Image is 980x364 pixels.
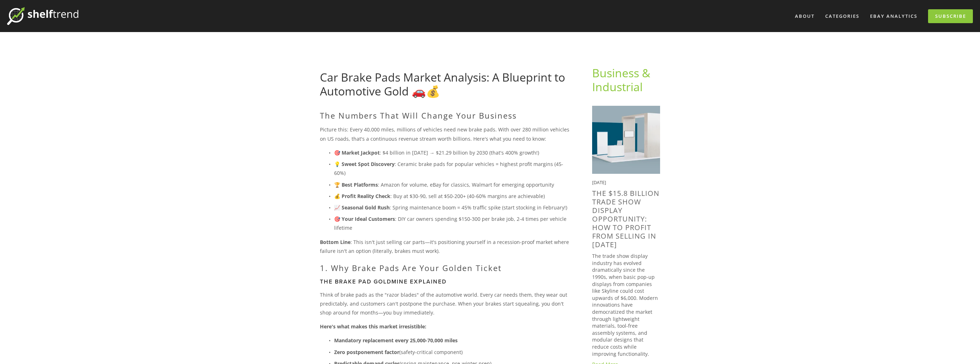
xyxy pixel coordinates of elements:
[334,160,569,177] p: : Ceramic brake pads for popular vehicles = highest profit margins (45-60%)
[320,278,569,285] h3: The Brake Pad Goldmine Explained
[7,7,78,25] img: ShelfTrend
[320,290,569,317] p: Think of brake pads as the "razor blades" of the automotive world. Every car needs them, they wea...
[334,192,569,201] p: : Buy at $30-90, sell at $50-200+ (40-60% margins are achievable)
[334,214,569,232] p: : DIY car owners spending $150-300 per brake job, 2-4 times per vehicle lifetime
[334,203,569,212] p: : Spring maintenance boom = 45% traffic spike (start stocking in February!)
[334,161,395,167] strong: 💡 Sweet Spot Discovery
[334,193,390,199] strong: 💰 Profit Reality Check
[320,111,569,120] h2: The Numbers That Will Change Your Business
[320,323,426,330] strong: Here's what makes this market irresistible:
[334,181,378,188] strong: 🏆 Best Platforms
[334,337,458,344] strong: Mandatory replacement every 25,000-70,000 miles
[334,148,569,157] p: : $4 billion in [DATE] → $21.29 billion by 2030 (that's 400% growth!)
[334,204,390,211] strong: 📈 Seasonal Gold Rush
[790,10,819,22] a: About
[592,65,653,94] a: Business & Industrial
[320,125,569,143] p: Picture this: Every 40,000 miles, millions of vehicles need new brake pads. With over 280 million...
[592,253,660,357] p: The trade show display industry has evolved dramatically since the 1990s, when basic pop-up displ...
[592,106,660,174] img: The $15.8 Billion Trade Show Display Opportunity: How to Profit from selling in 2025
[334,349,399,355] strong: Zero postponement factor
[334,149,380,156] strong: 🎯 Market Jackpot
[334,180,569,189] p: : Amazon for volume, eBay for classics, Walmart for emerging opportunity
[928,9,973,23] a: Subscribe
[320,263,569,272] h2: 1. Why Brake Pads Are Your Golden Ticket
[334,215,395,222] strong: 🎯 Your Ideal Customers
[320,238,569,255] p: : This isn't just selling car parts—it's positioning yourself in a recession-proof market where f...
[320,69,565,98] a: Car Brake Pads Market Analysis: A Blueprint to Automotive Gold 🚗💰
[865,10,922,22] a: eBay Analytics
[592,188,659,249] a: The $15.8 Billion Trade Show Display Opportunity: How to Profit from selling in [DATE]
[320,239,351,245] strong: Bottom Line
[821,10,864,22] div: Categories
[334,348,569,357] p: (safety-critical component)
[592,179,606,186] time: [DATE]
